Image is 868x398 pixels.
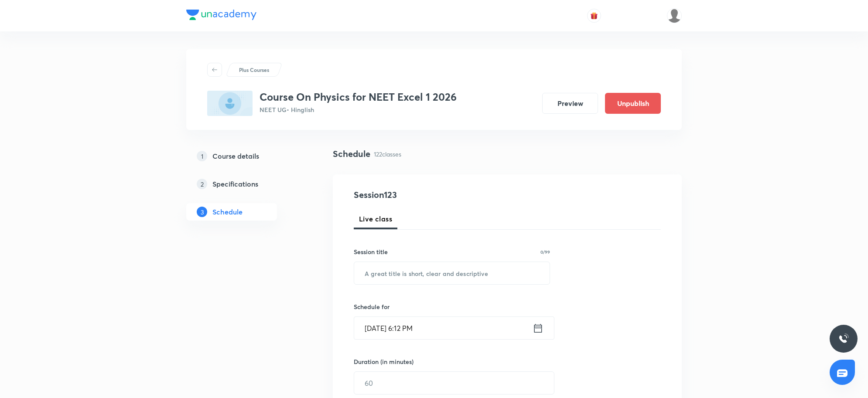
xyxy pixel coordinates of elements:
[540,250,550,254] p: 0/99
[239,66,269,74] p: Plus Courses
[212,207,243,217] h5: Schedule
[838,333,849,344] img: ttu
[207,91,253,116] img: B2957A8C-C3B5-4E94-B3A1-00701F2C9AAD_plus.png
[260,91,457,103] h3: Course On Physics for NEET Excel 1 2026
[354,188,513,201] h4: Session 123
[354,372,554,394] input: 60
[197,207,207,217] p: 3
[605,93,661,114] button: Unpublish
[667,8,682,23] img: Devendra Kumar
[197,179,207,189] p: 2
[354,262,550,284] input: A great title is short, clear and descriptive
[197,151,207,161] p: 1
[359,214,392,224] span: Live class
[212,151,259,161] h5: Course details
[542,93,598,114] button: Preview
[333,147,370,160] h4: Schedule
[186,10,256,22] a: Company Logo
[590,12,598,20] img: avatar
[374,150,401,159] p: 122 classes
[354,302,550,311] h6: Schedule for
[354,357,413,366] h6: Duration (in minutes)
[587,9,601,23] button: avatar
[260,105,457,114] p: NEET UG • Hinglish
[186,147,305,165] a: 1Course details
[186,10,256,20] img: Company Logo
[354,247,388,256] h6: Session title
[186,175,305,193] a: 2Specifications
[212,179,258,189] h5: Specifications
